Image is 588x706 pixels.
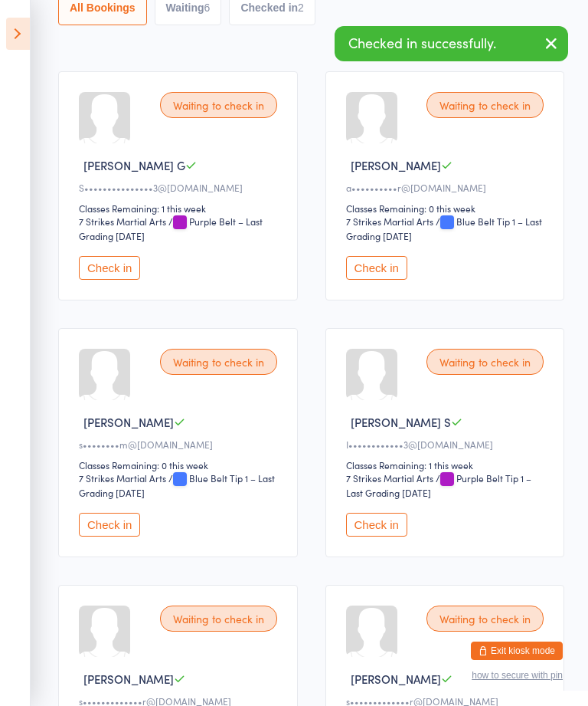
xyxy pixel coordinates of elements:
div: S•••••••••••••••3@[DOMAIN_NAME] [79,181,282,194]
div: Classes Remaining: 1 this week [79,202,282,215]
span: [PERSON_NAME] G [83,157,185,173]
button: Check in [79,513,140,537]
div: Waiting to check in [426,92,544,118]
div: Classes Remaining: 1 this week [346,458,549,471]
div: 7 Strikes Martial Arts [346,215,433,228]
div: Waiting to check in [426,349,544,375]
div: 7 Strikes Martial Arts [346,471,433,484]
span: [PERSON_NAME] [83,414,174,430]
button: how to secure with pin [472,670,563,681]
div: Waiting to check in [160,349,277,375]
div: I••••••••••••3@[DOMAIN_NAME] [346,438,549,451]
div: Waiting to check in [160,606,277,632]
div: 7 Strikes Martial Arts [79,215,166,228]
div: a••••••••••r@[DOMAIN_NAME] [346,181,549,194]
div: Waiting to check in [426,606,544,632]
div: 6 [204,2,211,14]
div: s••••••••m@[DOMAIN_NAME] [79,438,282,451]
button: Check in [79,256,140,280]
div: Waiting to check in [160,92,277,118]
div: 7 Strikes Martial Arts [79,471,166,484]
button: Exit kiosk mode [471,642,563,660]
span: [PERSON_NAME] S [351,414,451,430]
span: [PERSON_NAME] [351,157,441,173]
div: Classes Remaining: 0 this week [79,458,282,471]
div: Classes Remaining: 0 this week [346,202,549,215]
span: [PERSON_NAME] [351,671,441,687]
button: Check in [346,256,407,280]
button: Check in [346,513,407,537]
span: [PERSON_NAME] [83,671,174,687]
div: Checked in successfully. [335,26,568,61]
div: 2 [298,2,304,14]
